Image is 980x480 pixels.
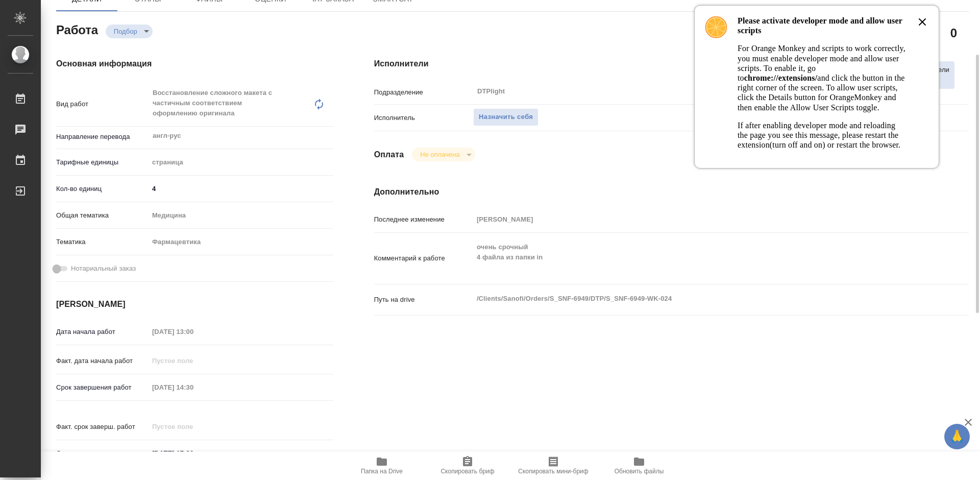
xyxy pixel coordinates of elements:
[473,238,919,276] textarea: очень срочный 4 файла из папки in
[106,25,153,38] div: Подбор
[374,87,473,98] p: Подразделение
[56,210,149,221] p: Общая тематика
[374,214,473,225] p: Последнее изменение
[510,451,596,480] button: Скопировать мини-бриф
[56,58,333,70] h4: Основная информация
[374,295,473,305] p: Путь на drive
[56,382,149,393] p: Срок завершения работ
[473,212,919,227] input: Пустое поле
[339,451,425,480] button: Папка на Drive
[56,99,149,109] p: Вид работ
[944,424,970,449] button: 🙏
[149,154,333,171] div: страница
[71,263,136,274] span: Нотариальный заказ
[56,356,149,366] p: Факт. дата начала работ
[479,111,533,123] span: Назначить себя
[425,451,510,480] button: Скопировать бриф
[950,24,957,41] h2: 0
[948,426,966,447] span: 🙏
[596,451,682,480] button: Обновить файлы
[473,290,919,307] textarea: /Clients/Sanofi/Orders/S_SNF-6949/DTP/S_SNF-6949-WK-024
[111,27,140,36] button: Подбор
[374,149,404,161] h4: Оплата
[56,132,149,142] p: Направление перевода
[744,74,818,82] b: chrome://extensions/
[149,324,238,339] input: Пустое поле
[374,253,473,263] p: Комментарий к работе
[149,419,238,434] input: Пустое поле
[738,121,906,150] p: If after enabling developer mode and reloading the page you see this message, please restart the ...
[417,150,462,159] button: Не оплачена
[412,148,475,161] div: Подбор
[361,468,403,475] span: Папка на Drive
[738,43,906,112] p: For Orange Monkey and scripts to work correctly, you must enable developer mode and allow user sc...
[56,327,149,337] p: Дата начала работ
[56,237,149,247] p: Тематика
[440,468,494,475] span: Скопировать бриф
[518,468,588,475] span: Скопировать мини-бриф
[615,468,664,475] span: Обновить файлы
[705,16,727,38] img: OrangeMonkey Logo
[149,181,333,196] input: ✎ Введи что-нибудь
[56,422,149,432] p: Факт. срок заверш. работ
[149,446,238,461] input: ✎ Введи что-нибудь
[56,448,149,459] p: Срок завершения услуги
[56,298,333,310] h4: [PERSON_NAME]
[374,113,473,123] p: Исполнитель
[56,157,149,167] p: Тарифные единицы
[149,380,238,395] input: Пустое поле
[473,108,538,126] button: Назначить себя
[374,58,969,70] h4: Исполнители
[738,16,906,35] h3: Please activate developer mode and allow user scripts
[56,184,149,194] p: Кол-во единиц
[374,186,969,198] h4: Дополнительно
[149,353,238,368] input: Пустое поле
[56,20,98,38] h2: Работа
[149,207,333,224] div: Медицина
[149,233,333,251] div: Фармацевтика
